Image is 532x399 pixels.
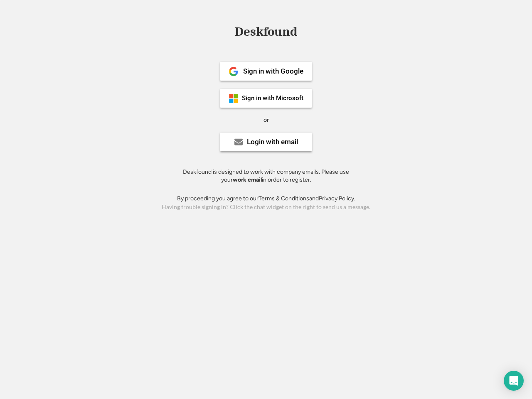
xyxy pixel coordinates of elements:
div: Login with email [247,138,298,145]
div: Sign in with Google [243,68,303,75]
a: Terms & Conditions [259,195,309,202]
div: Deskfound [231,25,301,38]
div: Deskfound is designed to work with company emails. Please use your in order to register. [172,168,360,184]
a: Privacy Policy. [319,195,355,202]
img: 1024px-Google__G__Logo.svg.png [229,66,239,76]
div: or [264,116,269,124]
img: ms-symbollockup_mssymbol_19.png [229,94,239,103]
div: Sign in with Microsoft [242,95,303,101]
div: By proceeding you agree to our and [177,195,355,203]
strong: work email [233,176,262,183]
div: Open Intercom Messenger [504,371,524,391]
